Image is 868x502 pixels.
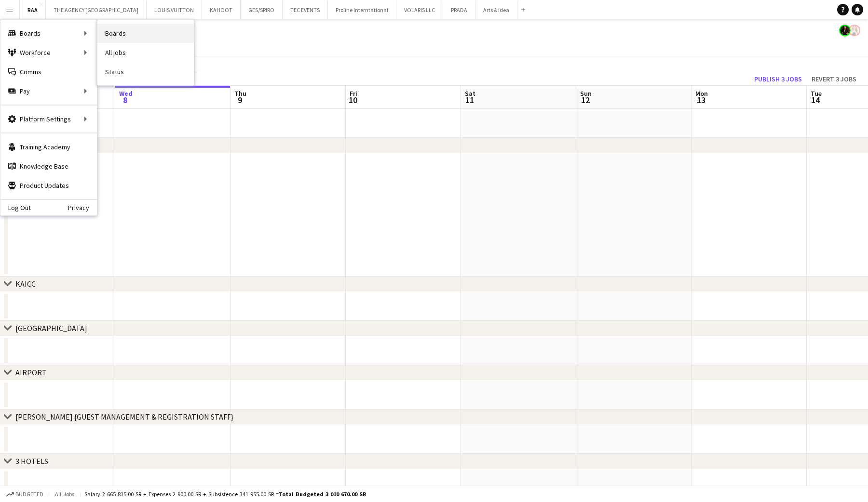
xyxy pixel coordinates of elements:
[849,25,860,36] app-user-avatar: Racquel Ybardolaza
[579,94,592,106] span: 12
[0,176,97,195] a: Product Updates
[46,0,147,19] button: THE AGENCY [GEOGRAPHIC_DATA]
[20,0,46,19] button: RAA
[0,204,31,211] a: Log Out
[465,89,475,98] span: Sat
[809,94,822,106] span: 14
[233,94,246,106] span: 9
[15,279,36,289] div: KAICC
[475,0,517,19] button: Arts & Idea
[0,81,97,101] div: Pay
[0,43,97,62] div: Workforce
[396,0,443,19] button: VOLARIS LLC
[15,412,233,422] div: [PERSON_NAME] {GUEST MANAGEMENT & REGISTRATION STAFF}
[5,489,45,500] button: Budgeted
[147,0,202,19] button: LOUIS VUITTON
[53,490,76,498] span: All jobs
[0,137,97,157] a: Training Academy
[241,0,283,19] button: GES/SPIRO
[808,73,860,85] button: Revert 3 jobs
[202,0,241,19] button: KAHOOT
[97,62,194,81] a: Status
[694,94,708,106] span: 13
[118,94,133,106] span: 8
[15,323,87,333] div: [GEOGRAPHIC_DATA]
[97,43,194,62] a: All jobs
[580,89,592,98] span: Sun
[0,157,97,176] a: Knowledge Base
[234,89,246,98] span: Thu
[15,491,43,498] span: Budgeted
[328,0,396,19] button: Proline Interntational
[463,94,475,106] span: 11
[97,24,194,43] a: Boards
[15,456,48,466] div: 3 HOTELS
[443,0,475,19] button: PRADA
[811,89,822,98] span: Tue
[279,490,366,498] span: Total Budgeted 3 010 670.00 SR
[839,25,851,36] app-user-avatar: Douna Elsayed
[348,94,357,106] span: 10
[0,24,97,43] div: Boards
[283,0,328,19] button: TEC EVENTS
[350,89,357,98] span: Fri
[68,204,97,211] a: Privacy
[0,62,97,81] a: Comms
[15,368,47,377] div: AIRPORT
[84,490,366,498] div: Salary 2 665 815.00 SR + Expenses 2 900.00 SR + Subsistence 341 955.00 SR =
[0,109,97,129] div: Platform Settings
[695,89,708,98] span: Mon
[750,73,806,85] button: Publish 3 jobs
[119,89,133,98] span: Wed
